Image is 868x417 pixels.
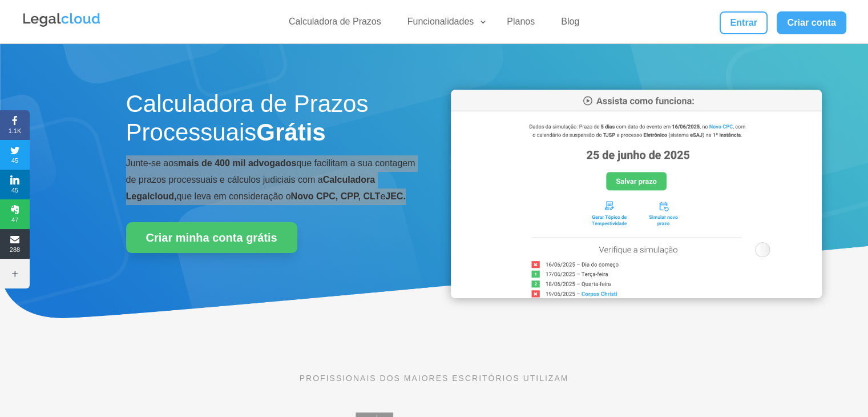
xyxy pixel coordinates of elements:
[291,191,381,201] b: Novo CPC, CPP, CLT
[500,16,542,33] a: Planos
[126,175,376,201] b: Calculadora Legalcloud,
[126,155,417,205] p: Junte-se aos que facilitam a sua contagem de prazos processuais e cálculos judiciais com a que le...
[22,21,102,30] a: Logo da Legalcloud
[401,16,488,33] a: Funcionalidades
[178,158,296,168] b: mais de 400 mil advogados
[126,90,417,153] h1: Calculadora de Prazos Processuais
[720,11,768,34] a: Entrar
[554,16,586,33] a: Blog
[451,290,822,300] a: Calculadora de Prazos Processuais da Legalcloud
[282,16,388,33] a: Calculadora de Prazos
[451,90,822,298] img: Calculadora de Prazos Processuais da Legalcloud
[22,11,102,29] img: Legalcloud Logo
[256,119,325,146] strong: Grátis
[126,222,297,253] a: Criar minha conta grátis
[126,372,742,384] p: PROFISSIONAIS DOS MAIORES ESCRITÓRIOS UTILIZAM
[777,11,846,34] a: Criar conta
[385,191,406,201] b: JEC.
